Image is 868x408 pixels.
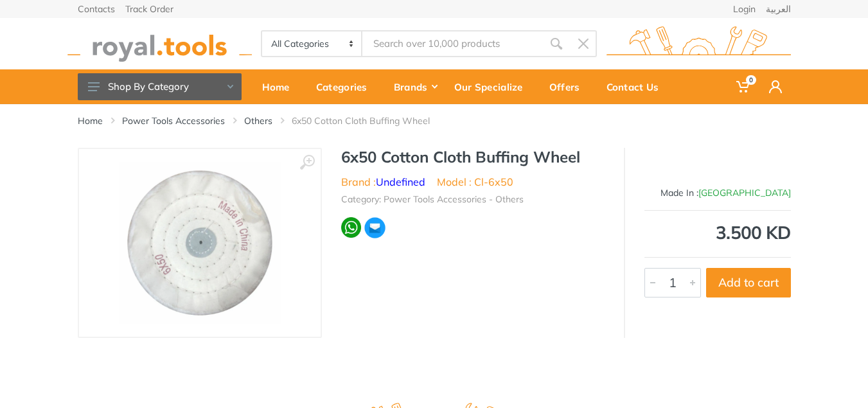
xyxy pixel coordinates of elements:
[78,114,791,127] nav: breadcrumb
[644,224,791,242] div: 3.500 KD
[746,75,756,85] span: 0
[125,4,173,13] a: Track Order
[385,73,445,100] div: Brands
[122,114,225,127] a: Power Tools Accessories
[307,73,385,100] div: Categories
[598,73,677,100] div: Contact Us
[341,148,605,166] h1: 6x50 Cotton Cloth Buffing Wheel
[644,186,791,200] div: Made In :
[253,69,307,104] a: Home
[766,4,791,13] a: العربية
[376,175,425,188] a: Undefined
[78,4,115,13] a: Contacts
[698,187,791,199] span: [GEOGRAPHIC_DATA]
[307,69,385,104] a: Categories
[727,69,760,104] a: 0
[244,114,272,127] a: Others
[362,30,542,57] input: Site search
[262,31,363,56] select: Category
[119,162,281,324] img: Royal Tools - 6x50 Cotton Cloth Buffing Wheel
[253,73,307,100] div: Home
[341,174,425,190] li: Brand :
[445,69,540,104] a: Our Specialize
[78,114,103,127] a: Home
[67,26,252,62] img: royal.tools Logo
[607,26,791,62] img: royal.tools Logo
[445,73,540,100] div: Our Specialize
[364,217,386,239] img: ma.webp
[341,217,362,238] img: wa.webp
[706,268,791,297] button: Add to cart
[437,174,513,190] li: Model : Cl-6x50
[598,69,677,104] a: Contact Us
[540,69,598,104] a: Offers
[78,73,242,100] button: Shop By Category
[292,114,449,127] li: 6x50 Cotton Cloth Buffing Wheel
[341,193,524,206] li: Category: Power Tools Accessories - Others
[752,154,791,186] img: Undefined
[733,4,756,13] a: Login
[540,73,598,100] div: Offers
